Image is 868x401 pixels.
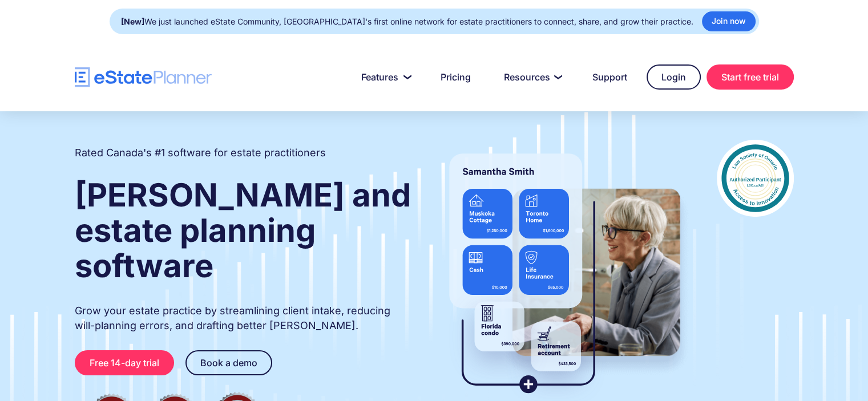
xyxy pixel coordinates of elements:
[75,67,212,87] a: home
[579,66,641,88] a: Support
[75,145,326,160] h2: Rated Canada's #1 software for estate practitioners
[706,64,794,90] a: Start free trial
[185,350,272,375] a: Book a demo
[490,66,573,88] a: Resources
[647,64,701,90] a: Login
[702,11,756,31] a: Join now
[121,14,693,30] div: We just launched eState Community, [GEOGRAPHIC_DATA]'s first online network for estate practition...
[348,66,421,88] a: Features
[427,66,485,88] a: Pricing
[121,17,144,26] strong: [New]
[75,350,174,375] a: Free 14-day trial
[75,176,411,285] strong: [PERSON_NAME] and estate planning software
[75,303,413,333] p: Grow your estate practice by streamlining client intake, reducing will-planning errors, and draft...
